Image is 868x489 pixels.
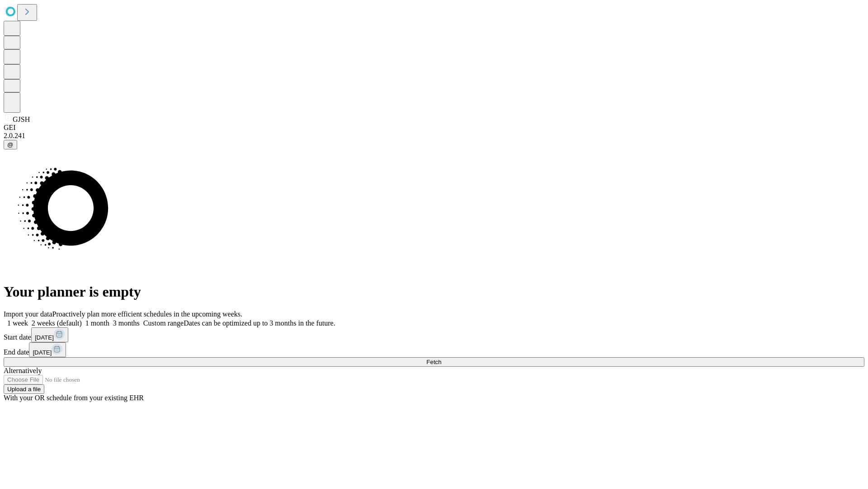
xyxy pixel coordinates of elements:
span: Proactively plan more efficient schedules in the upcoming weeks. [52,310,242,318]
span: [DATE] [33,349,52,356]
button: Upload a file [4,384,44,394]
span: Custom range [143,319,184,327]
div: GEI [4,124,864,132]
button: [DATE] [29,342,66,357]
span: 1 month [85,319,109,327]
span: Dates can be optimized up to 3 months in the future. [184,319,335,327]
span: GJSH [13,115,30,123]
span: 2 weeks (default) [32,319,82,327]
span: With your OR schedule from your existing EHR [4,394,144,402]
span: Alternatively [4,367,42,374]
div: 2.0.241 [4,132,864,140]
button: Fetch [4,357,864,367]
button: @ [4,140,17,149]
span: 3 months [113,319,140,327]
span: Fetch [426,359,441,365]
span: 1 week [7,319,28,327]
div: End date [4,342,864,357]
span: Import your data [4,310,52,318]
h1: Your planner is empty [4,283,864,300]
span: [DATE] [35,334,54,341]
button: [DATE] [31,327,68,342]
span: @ [7,141,14,148]
div: Start date [4,327,864,342]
